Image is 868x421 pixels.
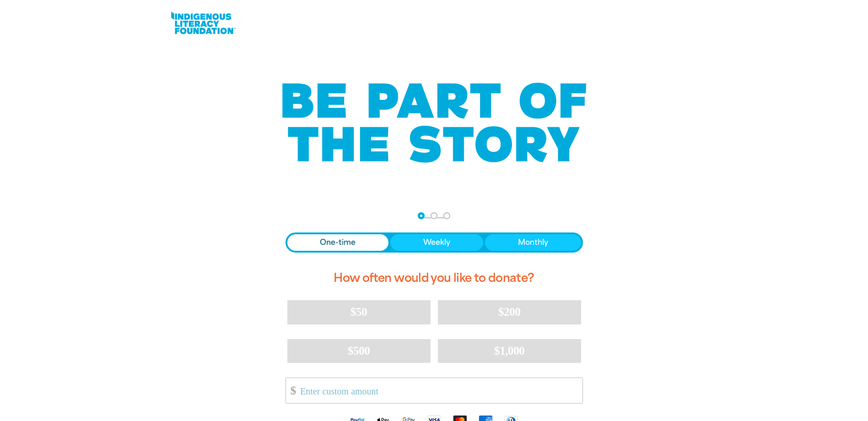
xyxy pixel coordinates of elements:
span: $ [286,380,296,401]
button: Navigate to step 2 of 3 to enter your details [431,212,437,219]
button: $1,000 [438,339,581,363]
img: Be part of the story [274,65,594,181]
span: $500 [348,344,370,357]
button: Navigate to step 1 of 3 to enter your donation amount [418,212,425,219]
div: Donation frequency [286,232,583,253]
button: $50 [287,300,431,324]
span: $1,000 [494,344,525,357]
button: Monthly [485,234,581,251]
span: One-time [320,237,356,248]
span: $50 [350,305,367,318]
button: Weekly [390,234,483,251]
button: $500 [287,339,431,363]
button: Navigate to step 3 of 3 to enter your payment details [443,212,450,219]
span: Weekly [423,237,450,248]
span: $200 [498,305,521,318]
button: One-time [287,234,389,251]
span: Monthly [518,237,548,248]
h2: How often would you like to donate? [286,264,583,293]
button: $200 [438,300,581,324]
input: Enter custom amount [294,378,582,403]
